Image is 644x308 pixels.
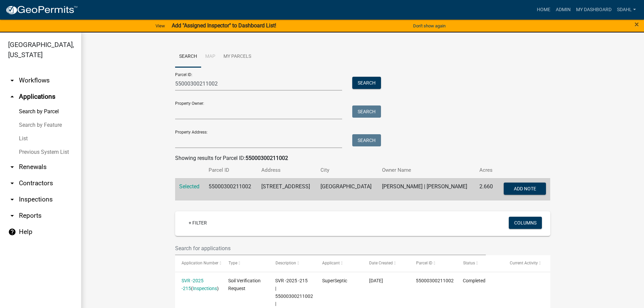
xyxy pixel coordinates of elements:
[179,183,199,190] a: Selected
[369,278,383,283] span: 07/17/2025
[352,105,381,118] button: Search
[8,179,16,187] i: arrow_drop_down
[475,178,498,200] td: 2.660
[534,3,553,16] a: Home
[172,22,276,29] strong: Add "Assigned Inspector" to Dashboard List!
[228,261,237,265] span: Type
[322,261,340,265] span: Applicant
[553,3,573,16] a: Admin
[175,46,201,68] a: Search
[8,76,16,85] i: arrow_drop_down
[352,77,381,89] button: Search
[363,255,410,271] datatable-header-cell: Date Created
[456,255,503,271] datatable-header-cell: Status
[409,255,456,271] datatable-header-cell: Parcel ID
[463,261,475,265] span: Status
[635,20,639,29] span: ×
[257,162,316,178] th: Address
[153,20,168,31] a: View
[509,217,542,229] button: Columns
[463,278,485,283] span: Completed
[316,255,363,271] datatable-header-cell: Applicant
[416,261,432,265] span: Parcel ID
[205,162,257,178] th: Parcel ID
[614,3,639,16] a: sdahl
[257,178,316,200] td: [STREET_ADDRESS]
[316,162,378,178] th: City
[378,178,475,200] td: [PERSON_NAME] | [PERSON_NAME]
[573,3,614,16] a: My Dashboard
[182,278,204,291] a: SVR -2025 -215
[275,261,296,265] span: Description
[514,186,536,191] span: Add Note
[510,261,538,265] span: Current Activity
[219,46,255,68] a: My Parcels
[8,93,16,101] i: arrow_drop_up
[635,20,639,28] button: Close
[378,162,475,178] th: Owner Name
[8,212,16,220] i: arrow_drop_down
[175,255,222,271] datatable-header-cell: Application Number
[316,178,378,200] td: [GEOGRAPHIC_DATA]
[182,261,218,265] span: Application Number
[8,228,16,236] i: help
[269,255,316,271] datatable-header-cell: Description
[182,277,215,292] div: ( )
[416,278,454,283] span: 55000300211002
[205,178,257,200] td: 55000300211002
[222,255,269,271] datatable-header-cell: Type
[183,217,212,229] a: + Filter
[369,261,393,265] span: Date Created
[322,278,347,283] span: SuperSeptic
[352,134,381,146] button: Search
[504,183,546,195] button: Add Note
[8,163,16,171] i: arrow_drop_down
[410,20,448,31] button: Don't show again
[245,155,288,161] strong: 55000300211002
[193,286,217,291] a: Inspections
[228,278,261,291] span: Soil Verification Request
[8,195,16,204] i: arrow_drop_down
[175,154,550,162] div: Showing results for Parcel ID:
[475,162,498,178] th: Acres
[503,255,550,271] datatable-header-cell: Current Activity
[175,241,486,255] input: Search for applications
